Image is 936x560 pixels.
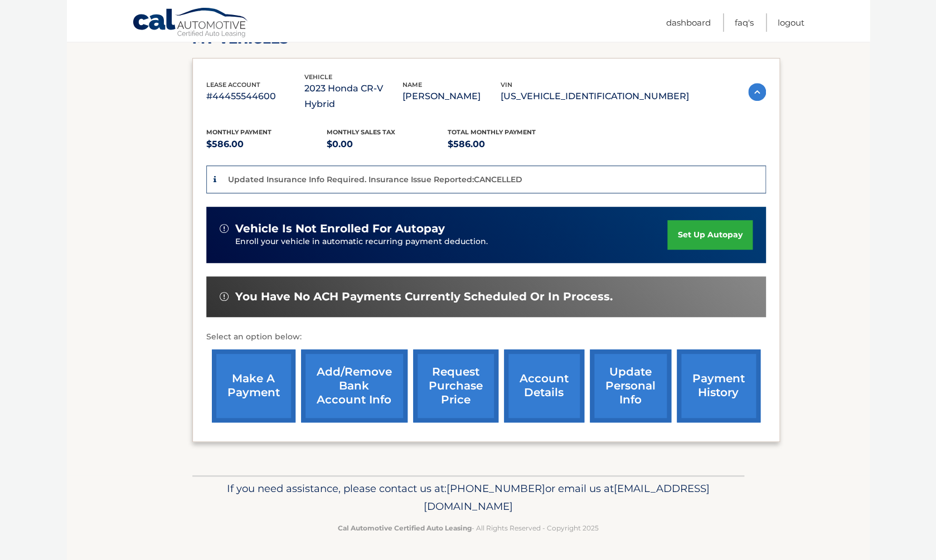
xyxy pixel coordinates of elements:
[304,81,402,112] p: 2023 Honda CR-V Hybrid
[504,349,584,422] a: account details
[735,13,754,32] a: FAQ's
[402,81,422,89] span: name
[200,522,737,534] p: - All Rights Reserved - Copyright 2025
[327,128,395,136] span: Monthly sales Tax
[778,13,804,32] a: Logout
[206,330,766,344] p: Select an option below:
[235,290,613,304] span: You have no ACH payments currently scheduled or in process.
[447,482,545,495] span: [PHONE_NUMBER]
[301,349,408,422] a: Add/Remove bank account info
[304,73,332,81] span: vehicle
[206,81,260,89] span: lease account
[501,81,512,89] span: vin
[206,89,304,104] p: #44455544600
[677,349,760,422] a: payment history
[338,524,472,532] strong: Cal Automotive Certified Auto Leasing
[206,137,327,152] p: $586.00
[501,89,689,104] p: [US_VEHICLE_IDENTIFICATION_NUMBER]
[667,220,752,250] a: set up autopay
[413,349,498,422] a: request purchase price
[132,7,249,40] a: Cal Automotive
[206,128,271,136] span: Monthly Payment
[220,292,229,301] img: alert-white.svg
[448,137,569,152] p: $586.00
[235,236,668,248] p: Enroll your vehicle in automatic recurring payment deduction.
[228,174,522,184] p: Updated Insurance Info Required. Insurance Issue Reported:CANCELLED
[327,137,448,152] p: $0.00
[212,349,295,422] a: make a payment
[220,224,229,233] img: alert-white.svg
[200,480,737,515] p: If you need assistance, please contact us at: or email us at
[448,128,536,136] span: Total Monthly Payment
[235,222,445,236] span: vehicle is not enrolled for autopay
[402,89,501,104] p: [PERSON_NAME]
[748,83,766,101] img: accordion-active.svg
[590,349,671,422] a: update personal info
[666,13,711,32] a: Dashboard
